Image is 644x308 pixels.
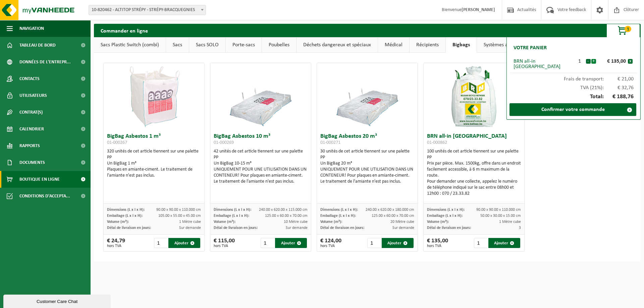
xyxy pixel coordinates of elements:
img: 01-000862 [440,63,507,130]
iframe: chat widget [3,293,112,308]
button: + [591,59,596,64]
h3: BigBag Asbestos 10 m³ [214,133,308,147]
span: € 188,76 [604,94,634,100]
span: 20 Mètre cube [390,220,414,224]
a: Bigbags [446,37,477,53]
span: Volume (m³): [320,220,342,224]
span: € 32,76 [604,85,634,90]
h3: BRN all-in [GEOGRAPHIC_DATA] [427,133,521,147]
span: Calendrier [19,121,44,137]
strong: [PERSON_NAME] [462,7,495,12]
div: Total: [510,90,637,103]
a: Récipients [410,37,445,53]
div: € 115,00 [214,238,235,248]
span: Volume (m³): [427,220,449,224]
div: € 135,00 [598,59,628,64]
span: hors TVA [427,244,448,248]
span: Emballage (L x l x H): [320,214,356,218]
div: Pour demander une collecte, appelez le numéro de téléphone indiqué sur le sac entre 08h00 et 12h0... [427,179,521,197]
a: Systèmes auto-basculants [477,37,546,53]
button: x [628,59,633,64]
a: Sacs [166,37,189,53]
span: 125.00 x 60.00 x 70.00 cm [372,214,414,218]
button: - [586,59,591,64]
a: Déchets dangereux et spéciaux [297,37,378,53]
span: Documents [19,154,45,171]
button: 1 [606,24,640,37]
span: Dimensions (L x l x H): [427,208,465,212]
span: Sur demande [392,226,414,230]
h2: Commander en ligne [94,24,155,37]
div: € 124,00 [320,238,341,248]
div: TVA (21%): [510,82,637,90]
button: Ajouter [382,238,414,248]
a: Confirmer votre commande [509,103,636,116]
h2: Votre panier [510,41,550,55]
span: Dimensions (L x l x H): [107,208,145,212]
div: PP [214,155,308,161]
span: Délai de livraison en jours: [427,226,471,230]
span: Rapports [19,137,40,154]
span: € 21,00 [604,76,634,82]
div: Un BigBag 20 m³ [320,161,414,167]
div: Un BigBag 10-15 m³ [214,161,308,167]
span: hors TVA [320,244,341,248]
span: 10 Mètre cube [284,220,308,224]
span: Volume (m³): [107,220,129,224]
h3: BigBag Asbestos 1 m³ [107,133,201,147]
span: Utilisateurs [19,87,47,104]
input: 1 [474,238,488,248]
span: 01-000267 [107,140,127,145]
span: 90.00 x 90.00 x 110.000 cm [156,208,201,212]
div: 320 unités de cet article tiennent sur une palette [107,148,201,179]
span: hors TVA [214,244,235,248]
input: 1 [261,238,274,248]
span: 240.00 x 620.00 x 180.000 cm [366,208,414,212]
span: 50.00 x 30.00 x 15.00 cm [480,214,521,218]
span: Délai de livraison en jours: [320,226,364,230]
span: Emballage (L x l x H): [427,214,463,218]
a: Poubelles [262,37,296,53]
div: PP [320,155,414,161]
div: 100 unités de cet article tiennent sur une palette [427,148,521,197]
span: Dimensions (L x l x H): [214,208,251,212]
span: Contacts [19,70,40,87]
span: Emballage (L x l x H): [107,214,143,218]
a: Sacs Plastic Switch (combi) [94,37,166,53]
span: 240.00 x 620.00 x 115.000 cm [259,208,308,212]
span: Données de l'entrepr... [19,54,71,70]
span: Navigation [19,20,44,37]
div: Plaques en amiante-ciment. Le traitement de l'amiante n'est pas inclus. [107,167,201,179]
a: Médical [378,37,409,53]
span: 01-000269 [214,140,234,145]
a: Sacs SOLO [189,37,225,53]
span: Tableau de bord [19,37,56,54]
span: 3 [519,226,521,230]
img: 01-000269 [227,63,294,130]
img: 01-000267 [120,63,187,130]
span: 10-820462 - ALTITOP STRÉPY - STRÉPY-BRACQUEGNIES [89,5,206,15]
img: 01-000271 [334,63,401,130]
span: 1 Mètre cube [179,220,201,224]
span: Boutique en ligne [19,171,60,188]
div: PP [427,155,521,161]
div: Un BigBag 1 m³ [107,161,201,167]
span: Délai de livraison en jours: [107,226,151,230]
span: 125.00 x 60.00 x 70.00 cm [265,214,308,218]
a: Porte-sacs [226,37,262,53]
input: 1 [154,238,168,248]
div: € 24,79 [107,238,125,248]
span: Conditions d'accepta... [19,188,70,204]
div: PP [107,155,201,161]
span: 105.00 x 55.00 x 45.00 cm [158,214,201,218]
div: Frais de transport: [510,73,637,82]
div: 1 [574,59,586,64]
div: Prix par pièce. Max. 1500kg, offre dans un endroit facilement accessible, à 6 m maximum de la route. [427,161,521,179]
div: 30 unités de cet article tiennent sur une palette [320,148,414,185]
div: € 135,00 [427,238,448,248]
span: 1 [625,26,631,32]
span: 1 Mètre cube [499,220,521,224]
button: Ajouter [168,238,200,248]
span: hors TVA [107,244,125,248]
